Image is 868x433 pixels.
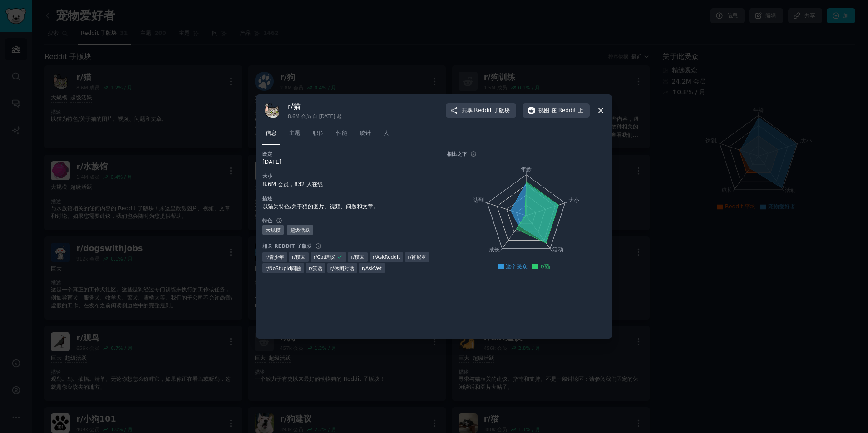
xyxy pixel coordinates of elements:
span: r/ AskVet [362,265,382,271]
a: 人 [380,126,392,145]
div: 超级活跃 [287,225,313,235]
span: 主题 [289,129,300,138]
span: 这个受众 [506,263,528,270]
span: 人 [384,129,389,138]
span: 信息 [266,129,276,138]
a: 统计 [357,126,374,145]
h3: 大小 [262,173,434,179]
span: Reddit 子版块 [474,107,510,115]
div: 8.6M 会员 自 [DATE] 起 [288,113,342,119]
div: [DATE] [262,158,434,167]
tspan: 活动 [552,247,563,253]
tspan: 年龄 [521,166,532,172]
button: 共享Reddit 子版块 [446,103,517,118]
div: 8.6M 会员，832 人在线 [262,181,434,189]
img: 猫 [262,101,281,120]
span: r/ AskReddit [373,254,400,260]
span: r/NoStupid问题 [266,265,301,271]
div: 大规模 [262,225,284,235]
span: r/Cat建议 [314,254,335,260]
tspan: 达到 [473,197,484,203]
span: 职位 [313,129,324,138]
span: r/肯尼亚 [408,254,427,260]
tspan: 成长 [489,247,500,253]
h3: r/猫 [288,102,342,111]
span: 统计 [360,129,371,138]
a: 职位 [310,126,327,145]
button: 视图在 Reddit 上 [523,103,590,118]
span: 在 Reddit 上 [551,107,583,115]
a: 主题 [286,126,303,145]
div: 以猫为特色/关于猫的图片、视频、问题和文章。 [262,203,434,211]
span: r/猫 [540,263,550,270]
font: 共享 [462,107,473,115]
h3: 特色 [262,217,273,224]
span: r/模因 [292,254,306,260]
span: r/模因 [351,254,365,260]
span: r/休闲对话 [330,265,354,271]
a: 信息 [262,126,280,145]
tspan: 大小 [568,197,579,203]
h3: 相关 Reddit 子版块 [262,243,312,249]
span: r/笑话 [309,265,322,271]
span: 性能 [336,129,347,138]
h3: 既定 [262,151,434,157]
font: 视图 [538,107,549,115]
h3: 描述 [262,195,434,202]
a: 性能 [333,126,350,145]
h3: 相比之下 [447,151,467,157]
span: r/青少年 [266,254,284,260]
